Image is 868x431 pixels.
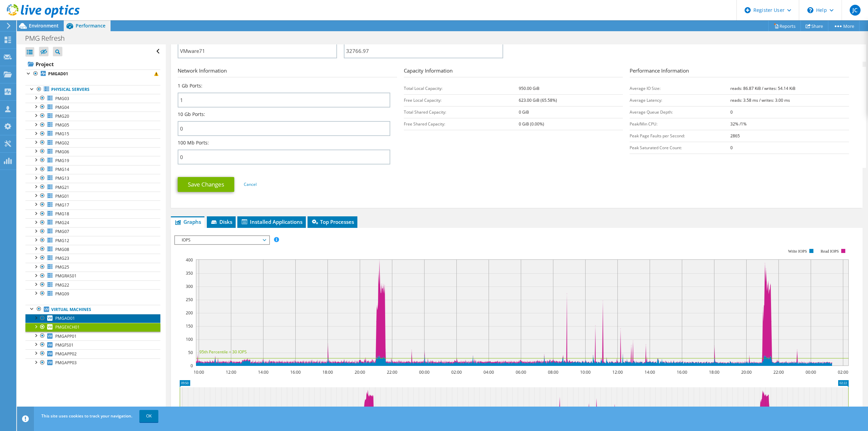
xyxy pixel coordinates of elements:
a: Physical Servers [25,85,160,94]
text: 95th Percentile = 30 IOPS [199,349,247,355]
a: PMGAD01 [25,314,160,323]
span: IOPS [178,236,265,244]
text: Read IOPS [821,249,839,254]
a: PMG02 [25,138,160,147]
text: 06:00 [516,369,526,375]
span: PMGAPP01 [55,333,77,339]
text: 20:00 [355,369,365,375]
text: 16:00 [290,369,301,375]
text: 10:00 [194,369,204,375]
span: PMG12 [55,238,69,243]
text: 200 [186,310,193,316]
text: 100 [186,336,193,342]
a: PMGAPP03 [25,358,160,367]
a: PMG13 [25,174,160,183]
text: 14:00 [645,369,655,375]
text: 20:00 [741,369,752,375]
label: 100 Mb Ports: [178,139,209,146]
a: PMG18 [25,210,160,218]
span: PMGAD01 [55,315,75,321]
td: Average Queue Depth: [630,106,730,118]
span: PMG21 [55,184,69,190]
text: 16:00 [677,369,687,375]
span: PMG15 [55,131,69,137]
a: Reports [768,21,801,31]
span: Performance [76,22,105,29]
span: PMG23 [55,255,69,261]
a: PMG24 [25,218,160,227]
span: Top Processes [311,218,354,225]
td: Peak/Min CPU: [630,118,730,130]
td: Peak Page Faults per Second: [630,130,730,142]
span: PMG20 [55,113,69,119]
text: 400 [186,257,193,263]
a: PMGAPP01 [25,332,160,340]
text: 18:00 [322,369,333,375]
a: PMG22 [25,280,160,289]
text: 02:00 [451,369,462,375]
a: PMG08 [25,245,160,254]
a: Share [801,21,828,31]
h3: Performance Information [630,67,849,77]
text: 18:00 [709,369,719,375]
a: More [828,21,860,31]
b: reads: 3.58 ms / writes: 3.00 ms [730,97,790,103]
a: PMG19 [25,156,160,165]
span: Disks [210,218,232,225]
text: 50 [188,350,193,355]
b: 0 GiB [519,109,529,115]
a: Cancel [244,181,257,187]
b: 0 [730,145,733,151]
text: 22:00 [387,369,397,375]
b: 0 GiB (0.00%) [519,121,544,127]
h3: Capacity Information [404,67,623,77]
td: Total Shared Capacity: [404,106,519,118]
a: Project [25,59,160,70]
span: PMG07 [55,229,69,234]
td: Total Local Capacity: [404,82,519,94]
td: Free Local Capacity: [404,94,519,106]
span: PMG25 [55,264,69,270]
span: PMG17 [55,202,69,208]
text: 12:00 [226,369,236,375]
span: PMG01 [55,193,69,199]
td: Average IO Size: [630,82,730,94]
text: 0 [191,363,193,369]
span: PMG18 [55,211,69,217]
text: 300 [186,283,193,289]
span: PMG04 [55,104,69,110]
a: PMG06 [25,147,160,156]
span: PMG24 [55,220,69,226]
span: PMGFS01 [55,342,74,348]
span: Installed Applications [241,218,302,225]
span: PMGRAS01 [55,273,77,279]
text: 02:00 [838,369,848,375]
a: Save Changes [178,177,234,192]
text: 08:00 [548,369,558,375]
b: PMGAD01 [48,71,68,77]
text: 00:00 [806,369,816,375]
span: Graphs [174,218,201,225]
text: 150 [186,323,193,329]
text: 14:00 [258,369,269,375]
a: PMGFS01 [25,340,160,349]
span: PMGAPP02 [55,351,77,357]
a: PMG04 [25,103,160,112]
h1: PMG Refresh [22,35,75,42]
label: 10 Gb Ports: [178,111,205,118]
a: PMGRAS01 [25,272,160,280]
a: Virtual Machines [25,305,160,314]
svg: \n [807,7,813,13]
a: PMG03 [25,94,160,103]
td: Average Latency: [630,94,730,106]
span: JC [850,5,861,16]
a: PMG01 [25,192,160,200]
text: 250 [186,297,193,302]
span: PMG03 [55,96,69,101]
text: 04:00 [484,369,494,375]
a: PMG05 [25,121,160,130]
span: PMG09 [55,291,69,297]
b: 0 [730,109,733,115]
b: 2865 [730,133,740,139]
a: PMGAD01 [25,70,160,78]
